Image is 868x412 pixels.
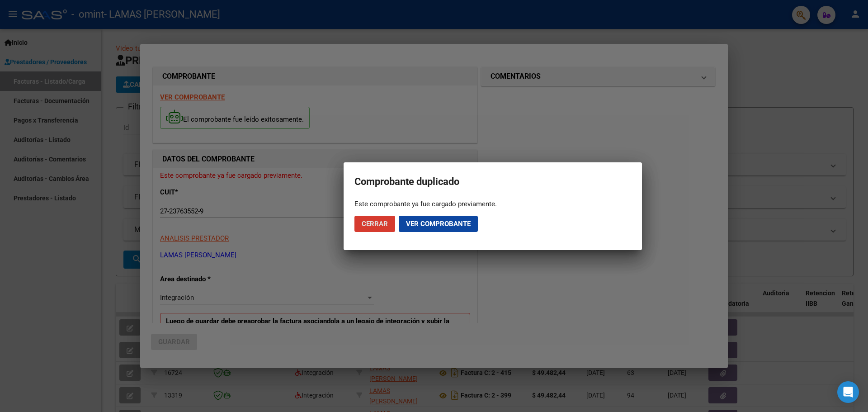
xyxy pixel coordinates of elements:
span: Cerrar [362,220,388,228]
div: Este comprobante ya fue cargado previamente. [354,199,631,208]
button: Cerrar [354,216,395,232]
div: Open Intercom Messenger [837,381,859,403]
button: Ver comprobante [399,216,478,232]
h2: Comprobante duplicado [354,173,631,190]
span: Ver comprobante [406,220,471,228]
